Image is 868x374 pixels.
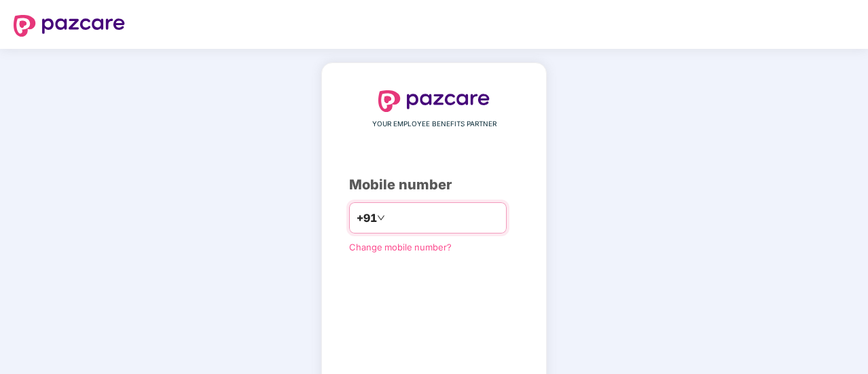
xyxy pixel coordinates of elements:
img: logo [378,90,490,112]
img: logo [14,15,125,37]
div: Mobile number [349,174,519,195]
span: YOUR EMPLOYEE BENEFITS PARTNER [372,119,496,130]
a: Change mobile number? [349,242,452,253]
span: +91 [357,210,377,227]
span: down [377,214,385,222]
